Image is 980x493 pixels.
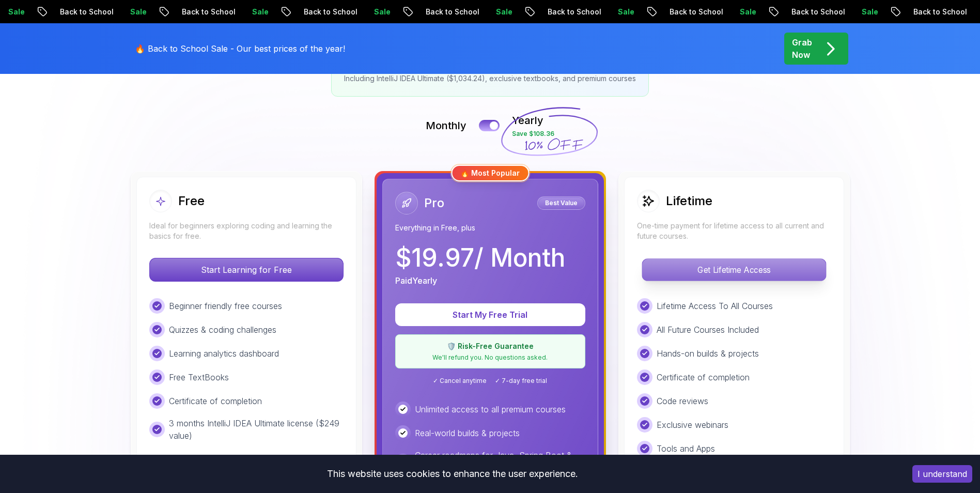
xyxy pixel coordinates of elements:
button: Start Learning for Free [149,258,344,282]
p: Back to School [538,7,608,17]
p: Back to School [50,7,120,17]
p: Exclusive webinars [657,419,728,431]
p: Code reviews [657,395,708,407]
p: Including IntelliJ IDEA Ultimate ($1,034.24), exclusive textbooks, and premium courses [344,73,636,84]
p: Best Value [539,198,584,208]
p: One-time payment for lifetime access to all current and future courses. [637,221,831,241]
a: Start My Free Trial [395,310,585,320]
p: Real-world builds & projects [415,427,520,439]
button: Start My Free Trial [395,303,585,326]
p: Back to School [416,7,486,17]
a: Get Lifetime Access [637,265,831,275]
button: Get Lifetime Access [642,258,826,281]
p: Quizzes & coding challenges [169,323,276,336]
p: Beginner friendly free courses [169,300,282,312]
p: Free TextBooks [169,371,229,383]
button: Accept cookies [912,465,972,483]
p: Learning analytics dashboard [169,347,279,360]
p: Sale [486,7,519,17]
p: Sale [364,7,397,17]
h2: Lifetime [666,193,712,209]
p: Start Learning for Free [150,258,343,281]
p: Sale [242,7,275,17]
p: Paid Yearly [395,274,437,287]
p: Sale [608,7,641,17]
p: Certificate of completion [169,395,262,407]
p: $ 19.97 / Month [395,245,565,270]
h2: Pro [424,195,444,211]
p: Sale [852,7,885,17]
p: Ideal for beginners exploring coding and learning the basics for free. [149,221,344,241]
p: We'll refund you. No questions asked. [402,353,579,362]
p: Unlimited access to all premium courses [415,403,566,415]
span: ✓ Cancel anytime [433,377,487,385]
p: 3 months IntelliJ IDEA Ultimate license ($249 value) [169,417,344,442]
p: Sale [120,7,153,17]
p: Back to School [294,7,364,17]
p: 🛡️ Risk-Free Guarantee [402,341,579,351]
p: Tools and Apps [657,442,715,455]
p: Back to School [782,7,852,17]
p: All Future Courses Included [657,323,759,336]
p: Career roadmaps for Java, Spring Boot & DevOps [415,449,585,474]
span: ✓ 7-day free trial [495,377,547,385]
a: Start Learning for Free [149,265,344,275]
p: 🔥 Back to School Sale - Our best prices of the year! [135,42,345,55]
p: Monthly [426,118,466,133]
p: Back to School [172,7,242,17]
p: Sale [730,7,763,17]
p: Start My Free Trial [408,309,573,321]
p: Get Lifetime Access [642,259,826,281]
p: Grab Now [792,36,812,61]
p: Hands-on builds & projects [657,347,759,360]
h2: Free [178,193,205,209]
div: This website uses cookies to enhance the user experience. [8,463,897,485]
p: Certificate of completion [657,371,750,383]
p: Lifetime Access To All Courses [657,300,773,312]
p: Back to School [904,7,974,17]
p: Everything in Free, plus [395,223,585,233]
p: Back to School [660,7,730,17]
